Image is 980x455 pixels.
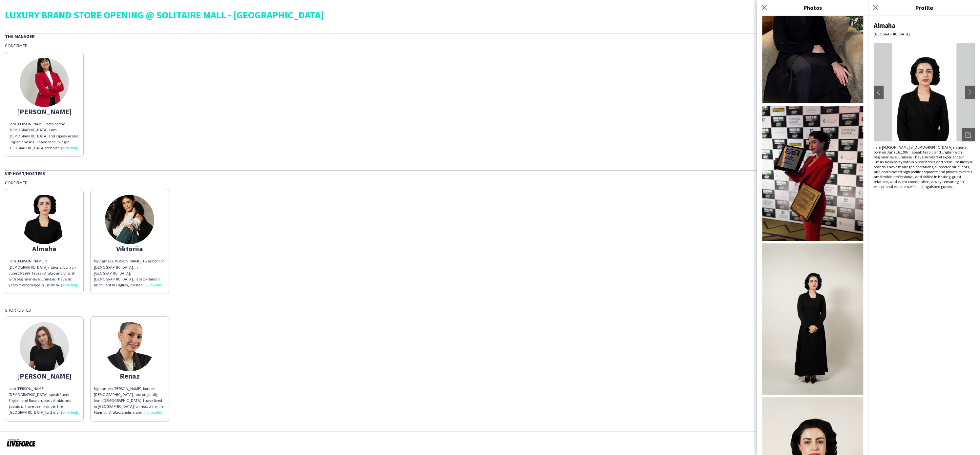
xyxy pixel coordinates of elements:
div: Shortlisted [5,307,975,313]
div: Almaha [874,21,975,30]
img: thumb-0684e39c-00ed-4a75-9650-3a8afa4326c1.jpg [105,195,154,244]
div: My name is [PERSON_NAME], I was born on [DEMOGRAPHIC_DATA], in [GEOGRAPHIC_DATA], [DEMOGRAPHIC_DA... [94,258,165,288]
div: I am [PERSON_NAME] a [DEMOGRAPHIC_DATA] national born on June 16.1997. I speak Arabic and English... [874,145,975,189]
img: Crew photo 1129176 [762,106,863,241]
div: My name is [PERSON_NAME], born on [DEMOGRAPHIC_DATA], and originally from [DEMOGRAPHIC_DATA]. I h... [94,386,165,416]
img: thumb-668682a9334c6.jpg [20,58,69,107]
div: LUXURY BRAND STORE OPENING @ SOLITAIRE MALL - [GEOGRAPHIC_DATA] [5,10,975,20]
img: thumb-3c9595b0-ac92-4f50-93ea-45b538f9abe7.png [105,322,154,371]
img: Crew photo 1130011 [762,243,863,395]
img: thumb-165c329f-04f6-42cf-8cc7-bf51d506ef93.png [20,322,69,371]
img: Crew avatar or photo [874,43,975,141]
div: Almaha [9,246,80,252]
h3: Photos [757,3,868,12]
div: I am [PERSON_NAME], [DEMOGRAPHIC_DATA], speak fluent English and Russian, basic Arabic and Spanis... [9,386,80,416]
img: Powered by Liveforce [7,438,36,447]
div: THA Manager [5,33,975,39]
div: Renaz [94,373,165,379]
div: [PERSON_NAME] [9,373,80,379]
div: [PERSON_NAME] [9,109,80,114]
div: I am [PERSON_NAME], born on the [DEMOGRAPHIC_DATA]. I am [DEMOGRAPHIC_DATA] and I speak Arabic, E... [9,121,80,151]
h3: Profile [868,3,980,12]
div: Confirmed [5,180,975,186]
div: Confirmed [5,43,975,49]
div: Viktoriia [94,246,165,252]
div: VIP Host/Hostess [5,170,975,176]
div: Open photos pop-in [962,128,975,141]
div: [GEOGRAPHIC_DATA] [874,31,975,36]
img: thumb-5dea5593-4836-443e-8372-c69c8701c467.png [20,195,69,244]
div: I am [PERSON_NAME] a [DEMOGRAPHIC_DATA] national born on June 16.1997. I speak Arabic and English... [9,258,80,288]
